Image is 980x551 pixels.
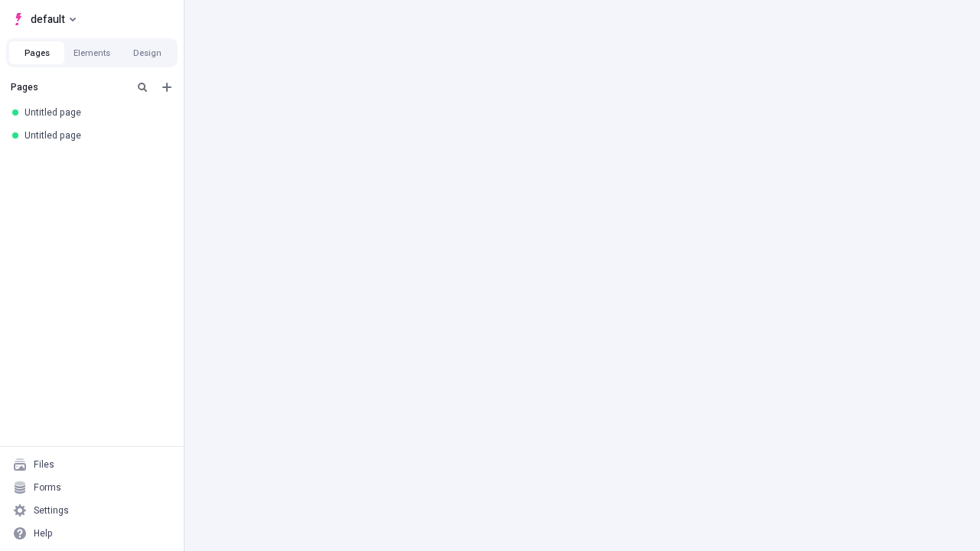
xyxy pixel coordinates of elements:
[34,481,61,494] div: Forms
[34,504,69,517] div: Settings
[34,458,54,471] div: Files
[11,81,127,93] div: Pages
[31,10,65,28] span: default
[24,106,165,119] div: Untitled page
[34,527,53,540] div: Help
[158,78,176,96] button: Add new
[64,41,119,64] button: Elements
[24,129,165,142] div: Untitled page
[6,8,82,31] button: Select site
[9,41,64,64] button: Pages
[119,41,175,64] button: Design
